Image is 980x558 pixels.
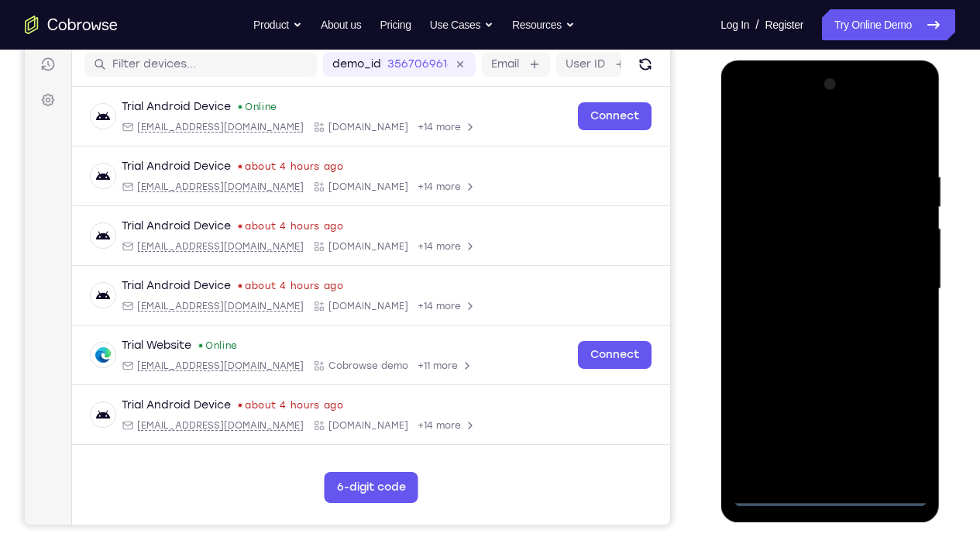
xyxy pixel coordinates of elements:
a: Register [765,9,803,40]
div: Online [212,95,253,108]
span: android@example.com [112,294,279,307]
div: Open device details [47,380,645,439]
div: Email [97,235,279,247]
div: Last seen [214,398,217,401]
div: App [288,235,383,247]
span: / [755,15,758,34]
span: Cobrowse.io [304,235,383,247]
div: App [288,354,383,367]
div: App [288,414,383,426]
div: Email [97,175,279,188]
div: Trial Website [97,332,167,348]
div: Trial Android Device [97,94,206,109]
button: Use Cases [430,9,493,40]
div: Email [97,115,279,128]
span: +14 more [393,294,436,307]
span: +14 more [393,235,436,247]
div: App [288,115,383,128]
h1: Connect [60,9,144,34]
button: 6-digit code [300,467,394,498]
button: Resources [512,9,575,40]
span: +14 more [393,115,436,128]
span: android@example.com [112,175,279,188]
div: Online [173,334,213,346]
div: App [288,175,383,188]
a: Log In [720,9,749,40]
div: Open device details [47,81,645,141]
a: Try Online Demo [822,9,955,40]
a: Connect [553,97,627,125]
span: Cobrowse.io [304,175,383,188]
div: Email [97,414,279,426]
label: Email [466,51,494,67]
span: android@example.com [112,115,279,128]
div: Trial Android Device [97,213,206,229]
div: Last seen [214,279,217,282]
a: Connect [553,336,627,363]
div: Open device details [47,260,645,320]
a: About us [321,9,361,40]
div: Email [97,294,279,307]
div: Trial Android Device [97,153,206,169]
time: Tue Aug 19 2025 13:12:44 GMT+0300 (Eastern European Summer Time) [220,394,319,406]
div: Email [97,354,279,367]
div: New devices found. [174,339,177,342]
a: Pricing [380,9,411,40]
time: Tue Aug 19 2025 13:20:46 GMT+0300 (Eastern European Summer Time) [220,274,319,287]
button: Product [253,9,302,40]
div: Open device details [47,320,645,380]
div: New devices found. [214,100,217,103]
span: +14 more [393,414,436,426]
span: web@example.com [112,354,279,367]
div: Last seen [214,219,217,222]
time: Tue Aug 19 2025 14:02:15 GMT+0300 (Eastern European Summer Time) [220,155,319,167]
span: +11 more [393,354,433,367]
input: Filter devices... [88,51,283,67]
span: Cobrowse.io [304,115,383,128]
div: Last seen [214,160,217,163]
iframe: Agent [25,5,670,525]
span: Cobrowse.io [304,414,383,426]
time: Tue Aug 19 2025 13:26:04 GMT+0300 (Eastern European Summer Time) [220,215,319,227]
span: Cobrowse.io [304,294,383,307]
div: Open device details [47,201,645,260]
div: Trial Android Device [97,392,206,408]
div: Trial Android Device [97,273,206,288]
div: App [288,294,383,307]
a: Go to the home page [25,15,118,34]
button: Refresh [608,46,633,71]
div: Open device details [47,141,645,201]
span: Cobrowse demo [304,354,383,367]
span: android@example.com [112,235,279,247]
label: demo_id [308,51,356,67]
label: User ID [541,51,580,67]
span: +14 more [393,175,436,188]
span: android@example.com [112,414,279,426]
